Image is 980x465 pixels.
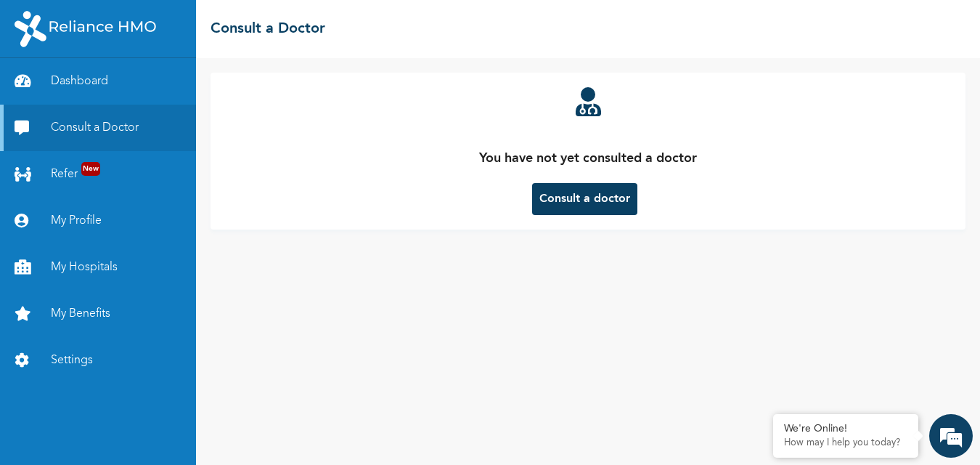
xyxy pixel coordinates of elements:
div: Chat with us now [75,81,244,100]
span: We're online! [84,154,200,301]
div: Minimize live chat window [238,7,273,42]
img: d_794563401_company_1708531726252_794563401 [27,73,59,109]
span: New [81,162,100,176]
span: Conversation [7,415,142,425]
div: We're Online! [784,423,907,435]
p: How may I help you today? [784,437,907,449]
div: FAQs [142,389,277,434]
button: Consult a doctor [532,183,637,215]
p: You have not yet consulted a doctor [479,149,697,169]
textarea: Type your message and hit 'Enter' [7,339,277,389]
img: RelianceHMO's Logo [15,11,156,47]
h2: Consult a Doctor [211,18,325,40]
